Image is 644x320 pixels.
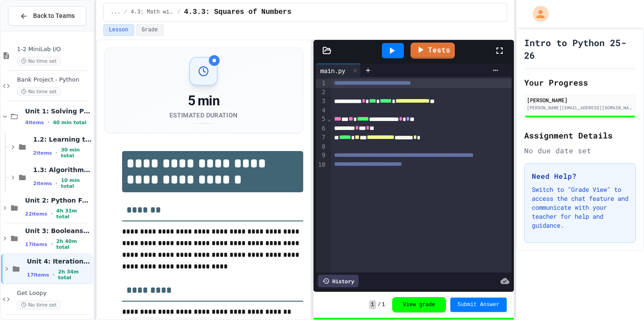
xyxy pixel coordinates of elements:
span: No time set [17,57,61,65]
span: 30 min total [61,147,91,159]
span: 4.3: Math with Loops [131,9,174,16]
span: • [53,271,55,278]
div: [PERSON_NAME][EMAIL_ADDRESS][DOMAIN_NAME] [527,104,633,111]
span: No time set [17,87,61,96]
p: Switch to "Grade View" to access the chat feature and communicate with your teacher for help and ... [532,185,628,230]
h2: Assignment Details [524,129,636,142]
span: 1.2: Learning to Solve Hard Problems [33,135,92,143]
span: Fold line [327,115,331,122]
span: / [177,9,180,16]
span: • [47,119,49,126]
div: Estimated Duration [169,111,237,120]
div: main.py [316,66,350,75]
span: 2h 40m total [56,238,92,250]
span: Unit 1: Solving Problems in Computer Science [25,107,92,115]
span: / [124,9,127,16]
span: • [51,241,53,248]
span: 2h 34m total [58,269,92,281]
span: Unit 3: Booleans and Conditionals [25,227,92,235]
span: 22 items [25,211,47,217]
div: [PERSON_NAME] [527,96,633,104]
span: Unit 4: Iteration and Random Numbers [27,257,92,265]
span: Get Loopy [17,290,92,297]
div: 7 [316,133,327,142]
div: History [318,275,359,287]
span: 1-2 MiniLab I/O [17,46,92,53]
span: Bank Project - Python [17,76,92,84]
div: 8 [316,143,327,151]
span: 40 min total [53,120,86,125]
span: • [55,149,57,156]
button: Grade [136,24,164,36]
button: Back to Teams [8,6,86,26]
span: / [378,301,381,308]
div: main.py [316,64,361,77]
span: 17 items [27,272,49,278]
span: 2 items [33,181,52,186]
span: 4.3.3: Squares of Numbers [184,7,292,17]
button: View grade [392,297,446,312]
span: • [55,180,57,187]
div: 3 [316,97,327,106]
div: 5 [316,115,327,124]
div: 10 [316,160,327,169]
span: No time set [17,301,61,309]
h3: Need Help? [532,171,628,182]
span: 4h 31m total [56,208,92,220]
span: 1 [382,301,385,308]
a: Tests [411,43,455,59]
h2: Your Progress [524,76,636,89]
span: 1.3: Algorithms - from Pseudocode to Flowcharts [33,166,92,174]
button: Lesson [103,24,134,36]
span: 2 items [33,150,52,156]
span: ... [111,9,121,16]
span: Back to Teams [33,11,75,21]
div: 6 [316,124,327,133]
span: • [51,210,53,217]
button: Submit Answer [450,298,507,312]
span: 17 items [25,242,47,247]
div: 4 [316,106,327,115]
div: 2 [316,88,327,97]
h1: Intro to Python 25-26 [524,36,636,61]
span: 4 items [25,120,44,125]
div: My Account [523,4,551,24]
span: Unit 2: Python Fundamentals [25,196,92,204]
div: 1 [316,79,327,88]
span: Submit Answer [458,301,500,308]
span: 10 min total [61,177,91,189]
div: 9 [316,151,327,160]
div: No due date set [524,145,636,156]
span: 1 [369,300,376,309]
div: 5 min [169,93,237,109]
